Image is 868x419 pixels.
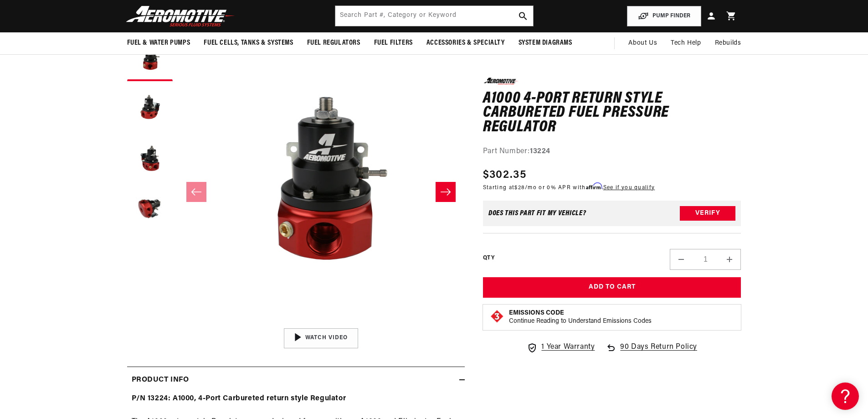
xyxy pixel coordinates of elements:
div: Part Number: [483,146,741,158]
button: PUMP FINDER [627,6,701,26]
button: Load image 4 in gallery view [127,186,173,232]
span: $28 [514,185,525,190]
button: search button [513,6,533,26]
summary: Tech Help [664,32,708,54]
strong: 13224 [530,148,550,155]
button: Load image 3 in gallery view [127,136,173,181]
span: About Us [628,40,657,47]
span: Affirm [586,182,602,189]
strong: Emissions Code [509,310,564,316]
label: QTY [483,254,494,262]
button: Load image 2 in gallery view [127,86,173,131]
span: 1 Year Warranty [541,341,595,353]
h1: A1000 4-Port Return Style Carbureted Fuel Pressure Regulator [483,91,741,134]
img: Aeromotive [123,5,237,27]
a: About Us [621,32,664,54]
span: Fuel & Water Pumps [127,38,190,48]
img: Emissions code [490,309,504,324]
summary: Product Info [127,367,465,393]
a: 90 Days Return Policy [606,341,697,362]
button: Emissions CodeContinue Reading to Understand Emissions Codes [509,309,652,326]
summary: Fuel Filters [367,32,420,54]
span: Fuel Regulators [307,38,360,48]
h2: Product Info [132,374,189,386]
summary: Fuel Regulators [300,32,367,54]
p: Starting at /mo or 0% APR with . [483,183,655,191]
button: Verify [680,206,735,221]
summary: Fuel Cells, Tanks & Systems [197,32,300,54]
button: Add to Cart [483,277,741,298]
span: 90 Days Return Policy [620,341,697,362]
input: Search by Part Number, Category or Keyword [335,6,533,26]
strong: P/N 13224: A1000, 4-Port Carbureted return style Regulator [132,395,346,402]
span: Rebuilds [715,38,741,48]
span: $302.35 [483,166,526,183]
p: Continue Reading to Understand Emissions Codes [509,317,652,326]
button: Slide left [186,182,206,202]
summary: Fuel & Water Pumps [120,32,197,54]
span: System Diagrams [519,38,572,48]
summary: System Diagrams [512,32,579,54]
span: Fuel Filters [374,38,413,48]
a: See if you qualify - Learn more about Affirm Financing (opens in modal) [603,185,655,190]
summary: Rebuilds [708,32,748,54]
div: Does This part fit My vehicle? [488,210,586,217]
span: Fuel Cells, Tanks & Systems [204,38,293,48]
a: 1 Year Warranty [527,341,595,353]
media-gallery: Gallery Viewer [127,36,465,348]
button: Slide right [436,182,456,202]
button: Load image 1 in gallery view [127,36,173,81]
span: Tech Help [671,38,701,48]
span: Accessories & Specialty [426,38,505,48]
summary: Accessories & Specialty [420,32,512,54]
